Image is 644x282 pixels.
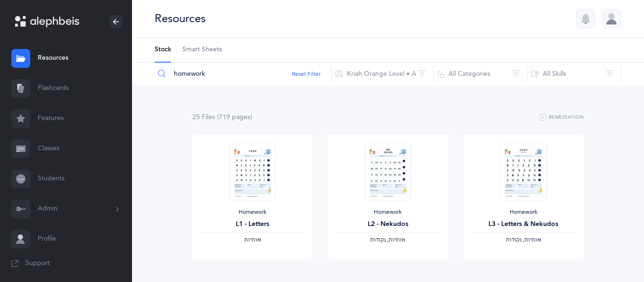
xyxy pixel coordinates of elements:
[248,113,250,121] span: s
[331,63,434,85] button: Kriah Orange Level • A
[155,11,206,26] div: Resources
[335,219,440,229] div: L2 - Nekudos
[25,259,50,268] span: Support
[154,63,332,85] input: Search Resources
[217,113,252,121] span: (719 page )
[182,45,222,55] span: Smart Sheets
[433,63,528,85] button: All Categories
[335,209,440,216] div: Homework
[370,236,405,243] span: ‫אותיות, נקודות‬
[200,209,305,216] div: Homework
[200,219,305,229] div: L1 - Letters
[244,236,261,243] span: ‫אותיות‬
[212,113,215,121] span: s
[229,142,275,201] img: Homework_L1_Letters_O_Orange_EN_thumbnail_1731215263.png
[539,112,584,123] button: Remediation
[527,63,621,85] button: All Skills
[506,236,541,243] span: ‫אותיות, נקודות‬
[471,219,576,229] div: L3 - Letters & Nekudos
[471,209,576,216] div: Homework
[192,113,215,121] span: 25 File
[365,142,411,201] img: Homework_L2_Nekudos_O_EN_thumbnail_1739258670.png
[500,142,546,201] img: Homework_L3_LettersNekudos_O_EN_thumbnail_1731218716.png
[292,70,321,78] button: Reset Filter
